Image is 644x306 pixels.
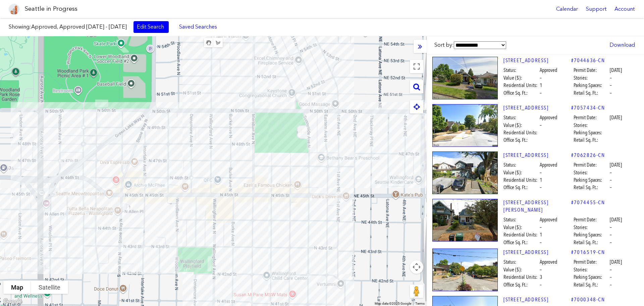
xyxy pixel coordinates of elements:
[540,231,542,238] span: 1
[503,281,539,289] span: Office Sq. Ft.:
[454,41,506,49] select: Sort by:
[571,151,605,159] a: #7062826-CN
[610,82,612,89] span: –
[503,169,539,176] span: Value ($):
[432,104,498,147] img: 2509_N_42ND_ST_SEATTLE.jpg
[540,169,542,176] span: –
[503,231,539,238] span: Residential Units:
[574,122,609,129] span: Stories:
[571,104,605,112] a: #7057434-CN
[175,21,221,33] a: Saved Searches
[571,199,605,206] a: #7074455-CN
[610,231,612,238] span: –
[610,169,612,176] span: –
[410,60,423,73] button: Toggle fullscreen view
[574,184,609,191] span: Retail Sq. Ft.:
[503,89,539,97] span: Office Sq. Ft.:
[574,266,609,273] span: Stories:
[415,302,425,305] a: Terms
[574,89,609,97] span: Retail Sq. Ft.:
[574,169,609,176] span: Stories:
[540,176,542,184] span: 1
[574,176,609,184] span: Parking Spaces:
[540,224,542,231] span: –
[540,216,557,223] span: Approved
[574,224,609,231] span: Stories:
[610,224,612,231] span: –
[432,249,498,291] img: 104_NE_44TH_ST_SEATTLE.jpg
[503,266,539,273] span: Value ($):
[410,260,423,274] button: Map camera controls
[610,281,612,289] span: –
[503,122,539,129] span: Value ($):
[503,184,539,191] span: Office Sq. Ft.:
[432,199,498,242] img: 4544_LATONA_AVE_NE_SEATTLE.jpg
[503,74,539,82] span: Value ($):
[2,297,24,306] img: Google
[434,41,506,49] label: Sort by:
[540,89,542,97] span: –
[540,74,542,82] span: –
[2,297,24,306] a: Open this area in Google Maps (opens a new window)
[610,74,612,82] span: –
[503,258,539,266] span: Status:
[574,136,609,144] span: Retail Sq. Ft.:
[574,231,609,238] span: Parking Spaces:
[503,136,539,144] span: Office Sq. Ft.:
[9,4,19,14] img: favicon-96x96.png
[503,239,539,246] span: Office Sq. Ft.:
[503,216,539,223] span: Status:
[610,89,612,97] span: –
[610,216,622,223] span: [DATE]
[25,5,77,13] h1: Seattle in Progress
[574,216,609,223] span: Permit Date:
[574,161,609,169] span: Permit Date:
[574,114,609,121] span: Permit Date:
[574,273,609,281] span: Parking Spaces:
[503,249,571,256] a: [STREET_ADDRESS]
[31,24,127,30] span: Approved, Approved [DATE] - [DATE]
[574,258,609,266] span: Permit Date:
[503,104,571,112] a: [STREET_ADDRESS]
[540,67,557,74] span: Approved
[3,280,31,294] button: Show street map
[503,161,539,169] span: Status:
[540,161,557,169] span: Approved
[375,302,411,305] span: Map data ©2025 Google
[31,280,68,294] button: Show satellite imagery
[503,224,539,231] span: Value ($):
[540,184,542,191] span: –
[204,38,213,47] button: Stop drawing
[503,273,539,281] span: Residential Units:
[606,39,638,51] a: Download
[540,82,542,89] span: 1
[571,249,605,256] a: #7016519-CN
[540,114,557,121] span: Approved
[574,281,609,289] span: Retail Sq. Ft.:
[503,129,539,136] span: Residential Units:
[610,184,612,191] span: –
[610,176,612,184] span: –
[503,57,571,64] a: [STREET_ADDRESS]
[213,38,223,47] button: Draw a shape
[503,199,571,214] a: [STREET_ADDRESS][PERSON_NAME]
[610,258,622,266] span: [DATE]
[540,239,542,246] span: –
[574,239,609,246] span: Retail Sq. Ft.:
[503,82,539,89] span: Residential Units:
[574,74,609,82] span: Stories:
[503,67,539,74] span: Status:
[9,23,127,31] label: Showing:
[503,296,571,303] a: [STREET_ADDRESS]
[610,266,612,273] span: –
[610,67,622,74] span: [DATE]
[540,281,542,289] span: –
[540,266,542,273] span: –
[410,285,423,298] button: Drag Pegman onto the map to open Street View
[574,129,609,136] span: Parking Spaces:
[503,114,539,121] span: Status:
[432,57,498,99] img: 4136_EASTERN_AVE_N_SEATTLE.jpg
[133,21,169,33] a: Edit Search
[432,151,498,194] img: 4525_B_5TH_AVE_NE_SEATTLE.jpg
[571,57,605,64] a: #7044636-CN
